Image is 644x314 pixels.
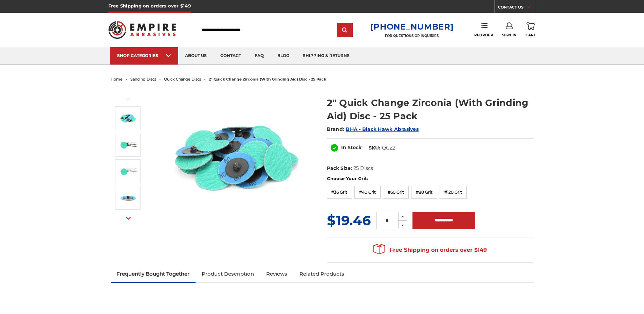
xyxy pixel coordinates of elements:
[119,189,136,206] img: roloc type r attachment
[111,266,196,281] a: Frequently Bought Together
[526,22,536,37] a: Cart
[119,163,136,180] img: green sanding disc on Air Grinder Tools
[119,136,136,153] img: 2" Quick Change Zirconia (With Grinding Aid) Disc - 25 Pack
[327,126,345,132] span: Brand:
[117,53,171,58] div: SHOP CATEGORIES
[120,211,136,226] button: Next
[502,33,517,37] span: Sign In
[260,266,293,281] a: Reviews
[119,110,136,127] img: 2 inch zirconia plus grinding aid quick change disc
[327,212,371,229] span: $19.46
[130,77,156,82] a: sanding discs
[248,47,271,65] a: faq
[196,266,260,281] a: Product Description
[526,33,536,37] span: Cart
[327,96,534,123] h1: 2" Quick Change Zirconia (With Grinding Aid) Disc - 25 Pack
[382,144,395,152] dd: QGZ2
[346,126,419,132] a: BHA - Black Hawk Abrasives
[327,165,352,172] dt: Pack Size:
[474,33,493,37] span: Reorder
[369,144,380,152] dt: SKU:
[108,17,176,43] img: Empire Abrasives
[209,77,326,82] span: 2" quick change zirconia (with grinding aid) disc - 25 pack
[370,22,454,32] a: [PHONE_NUMBER]
[373,243,487,257] span: Free Shipping on orders over $149
[370,34,454,38] p: FOR QUESTIONS OR INQUIRIES
[353,165,373,172] dd: 25 Discs
[474,22,493,37] a: Reorder
[271,47,296,65] a: blog
[164,77,201,82] a: quick change discs
[296,47,356,65] a: shipping & returns
[178,47,214,65] a: about us
[214,47,248,65] a: contact
[169,89,305,225] img: 2 inch zirconia plus grinding aid quick change disc
[327,175,534,182] label: Choose Your Grit:
[111,77,123,82] a: home
[341,144,362,151] span: In Stock
[338,23,352,37] input: Submit
[498,3,536,13] a: CONTACT US
[293,266,350,281] a: Related Products
[120,92,136,106] button: Previous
